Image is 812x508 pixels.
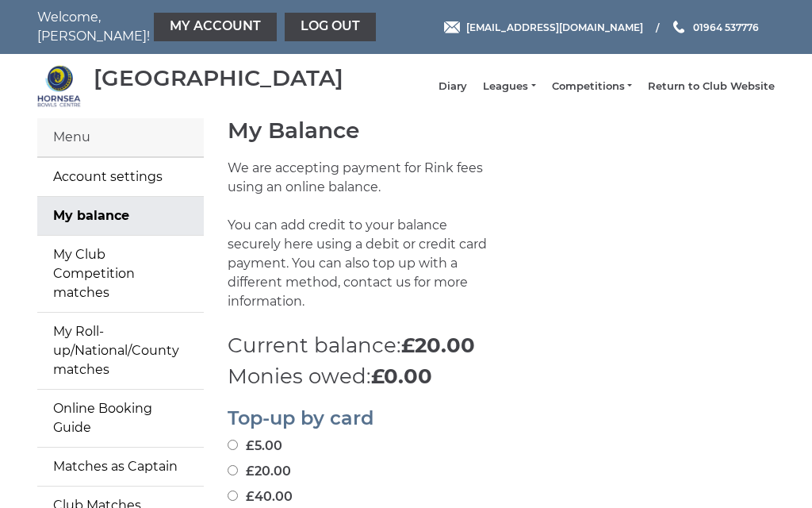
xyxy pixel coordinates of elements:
[37,8,331,46] nav: Welcome, [PERSON_NAME]!
[439,79,467,94] a: Diary
[648,79,775,94] a: Return to Club Website
[37,197,204,235] a: My balance
[671,20,759,35] a: Phone us 01964 537776
[693,21,759,33] span: 01964 537776
[228,487,293,506] label: £40.00
[444,21,460,33] img: Email
[673,21,684,33] img: Phone us
[401,333,475,358] strong: £20.00
[228,408,775,429] h2: Top-up by card
[94,66,343,90] div: [GEOGRAPHIC_DATA]
[285,13,376,41] a: Log out
[37,118,204,157] div: Menu
[37,64,81,108] img: Hornsea Bowls Centre
[37,390,204,447] a: Online Booking Guide
[228,491,238,501] input: £40.00
[37,313,204,389] a: My Roll-up/National/County matches
[228,159,489,330] p: We are accepting payment for Rink fees using an online balance. You can add credit to your balanc...
[228,330,775,361] p: Current balance:
[228,361,775,392] p: Monies owed:
[37,448,204,486] a: Matches as Captain
[371,364,432,389] strong: £0.00
[444,20,643,35] a: Email [EMAIL_ADDRESS][DOMAIN_NAME]
[37,158,204,196] a: Account settings
[228,118,775,143] h1: My Balance
[228,465,238,475] input: £20.00
[154,13,277,41] a: My Account
[552,79,632,94] a: Competitions
[37,236,204,312] a: My Club Competition matches
[228,440,238,450] input: £5.00
[228,462,291,481] label: £20.00
[228,437,282,456] label: £5.00
[466,21,643,33] span: [EMAIL_ADDRESS][DOMAIN_NAME]
[483,79,535,94] a: Leagues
